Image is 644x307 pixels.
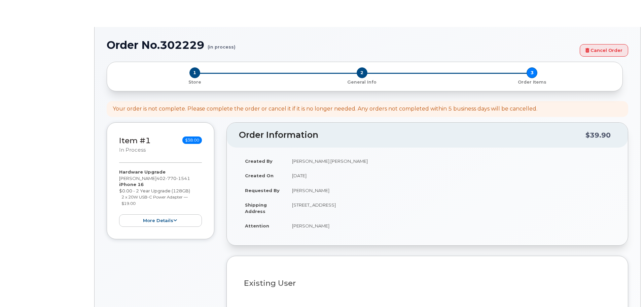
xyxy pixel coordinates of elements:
td: [DATE] [286,168,616,183]
strong: Requested By [245,188,280,193]
small: (in process) [208,39,236,50]
p: General Info [280,79,444,85]
span: 1541 [176,176,190,181]
span: 2 [357,67,367,78]
strong: Shipping Address [245,202,267,214]
a: 1 Store [112,78,277,85]
small: in process [119,147,146,153]
h2: Order Information [239,130,585,140]
button: more details [119,214,202,227]
div: Your order is not complete. Please complete the order or cancel it if it is no longer needed. Any... [113,105,537,113]
div: $39.90 [585,129,611,142]
a: Item #1 [119,136,151,145]
p: Store [115,79,274,85]
td: [STREET_ADDRESS] [286,197,616,218]
span: 402 [156,176,190,181]
span: 770 [166,176,176,181]
a: 2 General Info [277,78,447,85]
span: $38.00 [182,136,202,144]
a: Cancel Order [580,44,628,57]
strong: iPhone 16 [119,182,144,187]
small: 2 x 20W USB-C Power Adapter — $19.00 [121,194,188,206]
td: [PERSON_NAME] [286,218,616,233]
strong: Created On [245,173,274,178]
strong: Created By [245,158,273,164]
td: [PERSON_NAME] [286,183,616,198]
div: [PERSON_NAME] $0.00 - 2 Year Upgrade (128GB) [119,169,202,227]
strong: Hardware Upgrade [119,169,166,175]
span: 1 [189,67,200,78]
h3: Existing User [244,279,611,287]
strong: Attention [245,223,269,228]
h1: Order No.302229 [107,39,576,51]
td: [PERSON_NAME].[PERSON_NAME] [286,154,616,168]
